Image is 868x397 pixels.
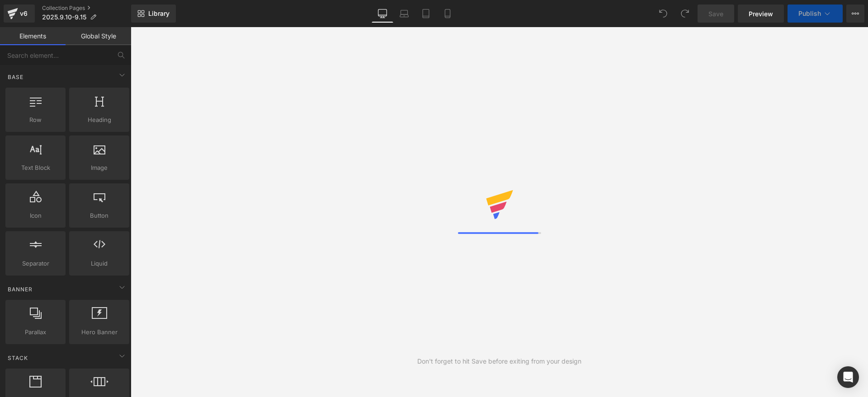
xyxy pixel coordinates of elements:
span: Stack [7,354,29,362]
a: Global Style [66,27,131,45]
span: Base [7,73,24,81]
span: Button [72,211,127,220]
span: Row [8,115,63,125]
a: Mobile [437,5,458,23]
span: Image [72,163,127,173]
button: Undo [654,5,672,23]
span: Library [148,9,170,18]
a: Collection Pages [42,5,131,12]
button: Publish [788,5,843,23]
button: More [846,5,864,23]
span: Publish [798,10,821,17]
button: Redo [676,5,694,23]
div: Open Intercom Messenger [837,366,859,388]
span: Text Block [8,163,63,173]
div: Don't forget to hit Save before exiting from your design [417,356,581,366]
a: New Library [131,5,176,23]
a: v6 [4,5,35,23]
span: Banner [7,285,33,294]
a: Preview [738,5,784,23]
span: Icon [8,211,63,220]
span: 2025.9.10-9.15 [42,14,86,21]
span: Separator [8,259,63,268]
span: Preview [749,9,773,19]
span: Parallax [8,327,63,337]
div: v6 [18,8,29,19]
a: Desktop [372,5,393,23]
a: Tablet [415,5,437,23]
span: Save [708,9,723,19]
span: Liquid [72,259,127,268]
span: Heading [72,115,127,125]
a: Laptop [393,5,415,23]
span: Hero Banner [72,327,127,337]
